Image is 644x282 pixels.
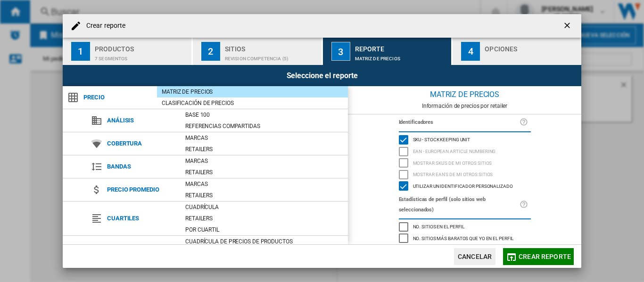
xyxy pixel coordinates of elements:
div: Marcas [181,179,348,189]
span: Cuartiles [102,212,181,225]
button: 1 Productos 7 segmentos [63,38,192,65]
div: Cuadrícula de precios de productos [181,237,348,246]
span: EAN - European Article Numbering [413,147,496,154]
div: Marcas [181,133,348,143]
span: Mostrar SKU'S de mi otros sitios [413,159,492,166]
div: Referencias compartidas [181,121,348,131]
h4: Crear reporte [82,21,125,31]
md-checkbox: EAN - European Article Numbering [399,145,531,157]
div: 1 [71,42,90,61]
span: No. sitios en el perfil [413,223,465,229]
div: Base 100 [181,110,348,120]
div: 4 [461,42,480,61]
div: Retailers [181,145,348,154]
button: 2 Sitios REVISION COMPETENCIA (5) [193,38,322,65]
div: Matriz de precios [157,87,348,97]
button: 3 Reporte Matriz de precios [323,38,453,65]
div: Matriz de precios [355,51,448,61]
button: 4 Opciones [453,38,581,65]
div: Opciones [485,41,578,51]
span: SKU - Stock Keeping Unit [413,136,471,142]
div: 2 [201,42,220,61]
div: Matriz de precios [348,86,581,103]
span: Análisis [102,114,181,127]
button: Crear reporte [503,248,574,265]
md-checkbox: Utilizar un identificador personalizado [399,180,531,192]
div: Seleccione el reporte [63,65,581,86]
div: Retailers [181,191,348,200]
div: Por cuartil [181,225,348,234]
md-dialog: Crear reporte ... [63,14,581,268]
span: Cobertura [102,137,181,150]
span: Precio promedio [102,183,181,196]
md-checkbox: No. sitios más baratos que yo en el perfil [399,233,531,244]
div: Retailers [181,168,348,177]
ng-md-icon: getI18NText('BUTTONS.CLOSE_DIALOG') [562,21,574,32]
div: Retailers [181,214,348,223]
div: Clasificación de precios [157,98,348,108]
span: No. sitios más baratos que yo en el perfil [413,234,514,241]
button: Cancelar [454,248,495,265]
span: Utilizar un identificador personalizado [413,182,513,189]
md-checkbox: SKU - Stock Keeping Unit [399,134,531,146]
label: Identificadores [399,117,520,128]
div: 7 segmentos [95,51,188,61]
div: Cuadrícula [181,202,348,212]
div: 3 [331,42,350,61]
div: Información de precios por retailer [348,103,581,109]
md-checkbox: No. sitios en el perfil [399,221,531,233]
div: Reporte [355,41,448,51]
span: Bandas [102,160,181,173]
div: Sitios [225,41,318,51]
div: Productos [95,41,188,51]
span: Crear reporte [519,253,571,260]
label: Estadísticas de perfil (solo sitios web seleccionados) [399,194,520,215]
div: Marcas [181,156,348,166]
md-checkbox: Mostrar SKU'S de mi otros sitios [399,157,531,169]
button: getI18NText('BUTTONS.CLOSE_DIALOG') [559,16,578,35]
div: REVISION COMPETENCIA (5) [225,51,318,61]
span: Mostrar EAN's de mi otros sitios [413,170,493,177]
md-checkbox: Mostrar EAN's de mi otros sitios [399,169,531,181]
span: Precio [79,91,157,104]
